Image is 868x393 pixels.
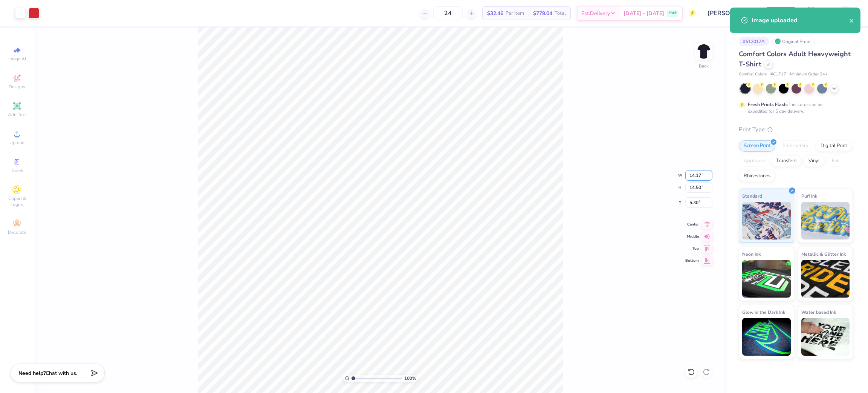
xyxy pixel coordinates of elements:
[742,202,791,239] img: Standard
[739,49,851,69] span: Comfort Colors Adult Heavyweight T-Shirt
[8,112,26,118] span: Add Text
[816,140,852,152] div: Digital Print
[739,37,769,46] div: # 512017A
[771,155,801,167] div: Transfers
[790,71,828,78] span: Minimum Order: 24 +
[742,308,785,316] span: Glow in the Dark Ink
[696,44,711,59] img: Back
[773,37,815,46] div: Original Proof
[433,6,463,20] input: – –
[739,170,775,182] div: Rhinestones
[801,250,846,258] span: Metallic & Glitter Ink
[739,71,767,78] span: Comfort Colors
[801,202,850,239] img: Puff Ink
[9,84,25,90] span: Designs
[8,56,26,62] span: Image AI
[739,140,775,152] div: Screen Print
[748,101,840,115] div: This color can be expedited for 5 day delivery.
[506,9,524,17] span: Per Item
[669,11,677,16] span: FREE
[801,308,836,316] span: Water based Ink
[801,260,850,298] img: Metallic & Glitter Ink
[533,9,552,17] span: $779.04
[742,192,762,200] span: Standard
[11,167,23,173] span: Greek
[827,155,845,167] div: Foil
[685,246,699,251] span: Top
[801,192,817,200] span: Puff Ink
[752,16,849,25] div: Image uploaded
[18,370,46,377] strong: Need help?
[770,71,786,78] span: # C1717
[685,258,699,263] span: Bottom
[581,9,610,17] span: Est. Delivery
[46,370,77,377] span: Chat with us.
[9,140,24,146] span: Upload
[699,63,709,69] div: Back
[623,9,664,17] span: [DATE] - [DATE]
[739,125,853,134] div: Print Type
[748,101,788,107] strong: Fresh Prints Flash:
[801,318,850,356] img: Water based Ink
[742,260,791,298] img: Neon Ink
[8,229,26,235] span: Decorate
[555,9,566,17] span: Total
[778,140,813,152] div: Embroidery
[4,195,30,207] span: Clipart & logos
[849,16,854,25] button: close
[742,318,791,356] img: Glow in the Dark Ink
[487,9,503,17] span: $32.46
[702,6,757,21] input: Untitled Design
[742,250,761,258] span: Neon Ink
[739,155,769,167] div: Applique
[685,234,699,239] span: Middle
[685,222,699,227] span: Center
[804,155,825,167] div: Vinyl
[404,375,416,382] span: 100 %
